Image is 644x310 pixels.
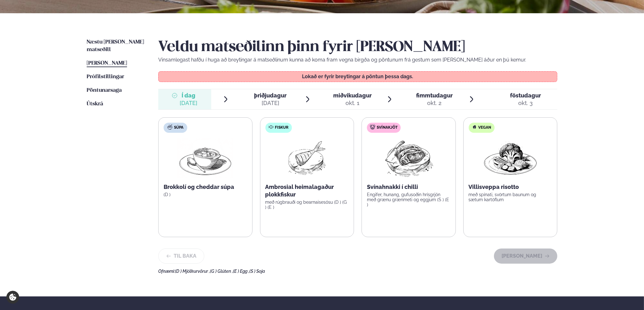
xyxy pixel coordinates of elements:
[367,183,450,191] p: Svínahnakki í chilli
[333,99,372,107] div: okt. 1
[469,183,552,191] p: Villisveppa risotto
[87,39,144,52] span: Næstu [PERSON_NAME] matseðill
[370,125,375,130] img: pork.svg
[265,183,349,198] p: Ambrosial heimalagaður plokkfiskur
[6,291,19,304] a: Cookie settings
[174,125,183,130] span: Súpa
[180,92,197,99] span: Í dag
[164,183,247,191] p: Brokkolí og cheddar súpa
[416,92,453,99] span: fimmtudagur
[210,269,233,274] span: (G ) Glúten ,
[87,38,146,54] a: Næstu [PERSON_NAME] matseðill
[494,249,557,264] button: [PERSON_NAME]
[175,269,210,274] span: (D ) Mjólkurvörur ,
[287,138,327,178] img: fish.png
[87,87,122,94] a: Pöntunarsaga
[164,192,247,197] p: (D )
[416,99,453,107] div: okt. 2
[177,138,233,178] img: Soup.png
[87,101,103,107] span: Útskrá
[367,192,450,207] p: Engifer, hunang, gufusoðin hrísgrjón með grænu grænmeti og eggjum (S ) (E )
[472,125,477,130] img: Vegan.svg
[377,125,397,130] span: Svínakjöt
[269,125,274,130] img: fish.svg
[510,92,541,99] span: föstudagur
[87,74,124,79] span: Prófílstillingar
[275,125,289,130] span: Fiskur
[469,192,552,202] p: með spínati, svörtum baunum og sætum kartöflum
[483,138,538,178] img: Vegan.png
[87,60,127,67] a: [PERSON_NAME]
[249,269,265,274] span: (S ) Soja
[180,99,197,107] div: [DATE]
[87,73,124,81] a: Prófílstillingar
[333,92,372,99] span: miðvikudagur
[158,249,204,264] button: Til baka
[254,92,287,99] span: þriðjudagur
[158,56,557,64] p: Vinsamlegast hafðu í huga að breytingar á matseðlinum kunna að koma fram vegna birgða og pöntunum...
[265,200,349,210] p: með rúgbrauði og bearnaisesósu (D ) (G ) (E )
[233,269,249,274] span: (E ) Egg ,
[510,99,541,107] div: okt. 3
[158,269,557,274] div: Ofnæmi:
[87,100,103,108] a: Útskrá
[87,61,127,66] span: [PERSON_NAME]
[254,99,287,107] div: [DATE]
[87,88,122,93] span: Pöntunarsaga
[158,38,557,56] h2: Veldu matseðilinn þinn fyrir [PERSON_NAME]
[479,125,491,130] span: Vegan
[165,74,551,79] p: Lokað er fyrir breytingar á pöntun þessa dags.
[167,125,172,130] img: soup.svg
[381,138,437,178] img: Pork-Meat.png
